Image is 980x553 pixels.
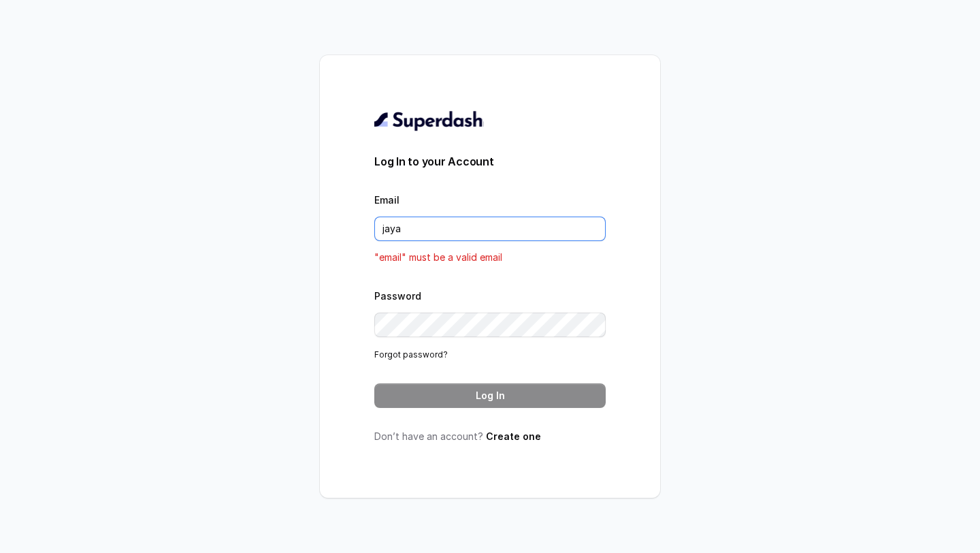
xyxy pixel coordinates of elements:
[374,383,606,408] button: Log In
[374,217,606,241] input: youremail@example.com
[374,110,484,131] img: light.svg
[374,290,421,302] label: Password
[374,249,606,266] p: "email" must be a valid email
[374,430,606,443] p: Don’t have an account?
[486,430,541,442] a: Create one
[374,194,399,206] label: Email
[374,349,448,360] a: Forgot password?
[374,153,606,170] h3: Log In to your Account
